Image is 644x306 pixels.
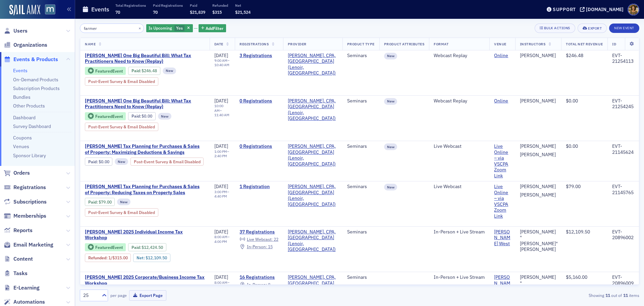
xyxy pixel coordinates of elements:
div: Showing out of items [458,292,639,298]
div: EVT-20896002 [612,229,634,241]
img: SailAMX [45,4,55,15]
div: Post-Event Survey [85,77,158,85]
div: Featured Event [95,69,123,73]
span: : [131,245,142,250]
button: New Event [609,24,639,33]
a: Online [494,53,508,59]
span: Don Farmer’s 2025 Corporate/Business Income Tax Workshop [85,274,205,286]
a: SailAMX [9,5,40,15]
label: per page [110,292,127,298]
a: E-Learning [4,284,40,292]
div: Net: $1210950 [133,254,170,262]
div: Seminars [347,229,375,235]
span: Product Type [347,42,375,46]
div: New [158,113,171,120]
a: Live Online – via VSCPA Zoom Link [494,184,510,219]
span: $246.48 [142,68,157,73]
span: Profile [628,4,639,15]
time: 8:00 AM [214,234,227,239]
div: [PERSON_NAME] [520,53,556,59]
div: New [384,98,397,105]
span: In-Person : [247,244,267,249]
span: [DATE] [214,143,228,149]
span: Tasks [13,270,28,277]
div: New [115,158,128,165]
p: Paid Registrations [153,3,183,8]
div: EVT-21145624 [612,143,634,155]
div: Seminars [347,143,375,149]
span: 22 [274,236,278,242]
span: 70 [153,9,158,15]
span: Venue [494,42,506,46]
button: [DOMAIN_NAME] [580,7,626,12]
span: 15 [268,244,273,249]
span: Don Farmer’s One Big Beautiful Bill: What Tax Practitioners Need to Know (Replay) [85,98,205,110]
a: Paid [131,114,140,119]
div: Featured Event [95,246,123,249]
a: [PERSON_NAME] "[PERSON_NAME]" [PERSON_NAME] [520,229,558,253]
div: New [163,68,176,74]
span: Automations [13,298,45,306]
span: $0.00 [566,143,578,149]
div: Webcast Replay [434,53,485,59]
a: 1 Registration [239,184,278,190]
a: In-Person: 15 [239,244,272,250]
h1: Events [91,5,109,13]
div: Seminars [347,184,375,190]
a: [PERSON_NAME] 2025 Individual Income Tax Workshop [85,229,205,241]
div: Bulk Actions [544,26,570,30]
div: EVT-21254245 [612,98,634,110]
div: Live Webcast [434,143,485,149]
a: Events & Products [4,56,58,63]
div: Live Webcast [434,184,485,190]
a: Paid [88,159,97,164]
p: Refunded [212,3,228,8]
button: Export Page [129,290,166,301]
span: Net : [137,255,146,260]
span: $79.00 [566,183,581,189]
span: : [131,68,142,73]
a: Content [4,255,33,263]
a: Orders [4,169,30,177]
span: Registrations [13,184,46,191]
span: Don Farmer, CPA, PA (Lenoir, NC) [288,274,338,298]
a: [PERSON_NAME] Tax Planning for Purchases & Sales of Property: Maximizing Deductions & Savings [85,143,205,155]
time: 8:00 AM [214,280,227,285]
span: ID [612,42,616,46]
span: $0.00 [99,159,109,164]
span: $21,524 [235,9,251,15]
span: Orders [13,169,30,177]
span: Users [13,27,28,35]
span: Don Farmer’s Tax Planning for Purchases & Sales of Property: Reducing Taxes on Property Sales [85,184,205,195]
a: [PERSON_NAME], CPA, [GEOGRAPHIC_DATA] (Lenoir, [GEOGRAPHIC_DATA]) [288,53,338,76]
a: Registrations [4,184,46,191]
time: 2:40 PM [214,154,227,158]
span: Email Marketing [13,241,53,249]
span: [DATE] [214,183,228,189]
div: In-Person + Live Stream [434,229,485,235]
span: In-Person : [247,282,267,287]
a: Live Online – via VSCPA Zoom Link [494,143,510,179]
a: View Homepage [40,4,55,16]
div: Paid: 0 - $0 [85,158,112,166]
a: [PERSON_NAME] [520,192,556,198]
button: Export [578,24,607,33]
div: EVT-20896009 [612,274,634,286]
span: Reports [13,227,33,234]
a: Coupons [13,135,32,141]
a: [PERSON_NAME] [520,152,556,158]
time: 10:40 AM [214,62,229,67]
a: Other Products [13,103,45,109]
span: $315 [212,9,222,15]
div: Paid: 41 - $1242450 [128,243,166,251]
span: : [88,159,99,164]
div: Refunded: 41 - $1242450 [85,254,131,262]
div: Post-Event Survey [85,123,158,131]
p: Total Registrations [115,3,146,8]
span: $315.00 [112,255,128,260]
div: EVT-21145765 [612,184,634,195]
a: [PERSON_NAME] "[PERSON_NAME]" [PERSON_NAME] [520,274,558,298]
strong: 11 [622,292,629,298]
span: Registrations [239,42,269,46]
